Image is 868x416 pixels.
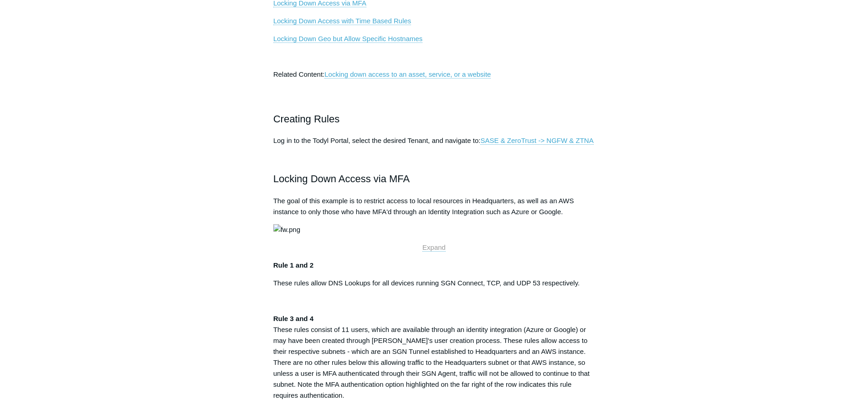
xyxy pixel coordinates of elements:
a: Locking Down Access with Time Based Rules [273,17,411,25]
a: Expand [422,243,446,252]
p: Log in to the Todyl Portal, select the desired Tenant, and navigate to: [273,135,595,146]
h2: Creating Rules [273,111,595,127]
p: These rules consist of 11 users, which are available through an identity integration (Azure or Go... [273,313,595,401]
p: Related Content: [273,69,595,80]
img: fw.png [273,224,300,235]
a: Locking Down Geo but Allow Specific Hostnames [273,35,423,43]
a: Locking down access to an asset, service, or a website [324,70,491,79]
a: SASE & ZeroTrust -> NGFW & ZTNA [480,137,593,145]
p: The goal of this example is to restrict access to local resources in Headquarters, as well as an ... [273,195,595,217]
strong: Rule 1 and 2 [273,261,313,269]
strong: Rule 3 and 4 [273,315,313,322]
h2: Locking Down Access via MFA [273,171,595,187]
p: These rules allow DNS Lookups for all devices running SGN Connect, TCP, and UDP 53 respectively. [273,278,595,289]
